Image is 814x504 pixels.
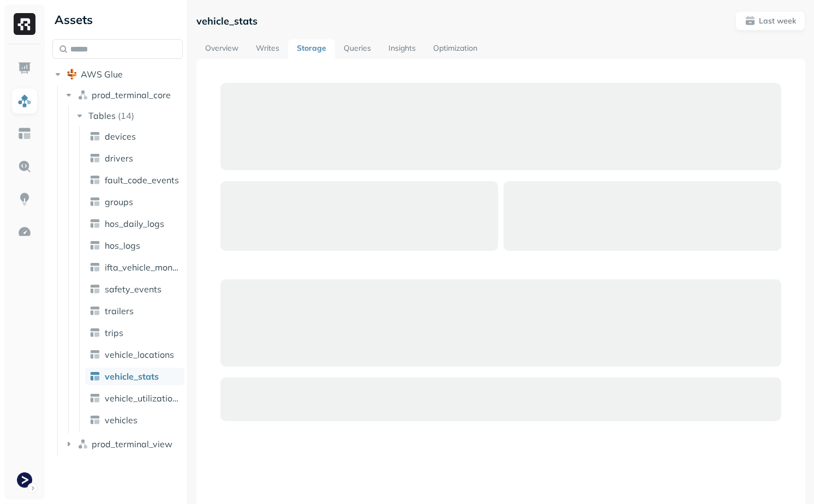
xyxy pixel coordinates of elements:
button: AWS Glue [52,65,183,83]
a: fault_code_events [85,171,184,189]
p: ( 14 ) [118,110,134,121]
span: hos_logs [105,240,140,251]
span: vehicle_stats [105,371,159,382]
span: AWS Glue [81,69,123,80]
a: hos_logs [85,237,184,254]
span: vehicle_utilization_day [105,393,180,404]
span: vehicles [105,415,137,425]
a: vehicle_stats [85,368,184,385]
img: Assets [17,94,32,108]
div: Assets [52,11,183,28]
img: table [89,393,100,404]
img: root [67,69,77,80]
a: devices [85,128,184,145]
img: Optimization [17,225,32,239]
img: table [89,371,100,382]
span: Tables [88,110,116,121]
img: table [89,218,100,229]
img: table [89,349,100,360]
img: table [89,131,100,142]
span: prod_terminal_view [92,439,172,449]
button: Last week [735,11,805,31]
a: Overview [196,39,247,59]
img: Asset Explorer [17,127,32,141]
img: table [89,175,100,185]
span: drivers [105,153,133,164]
span: devices [105,131,136,142]
a: hos_daily_logs [85,215,184,232]
a: vehicle_utilization_day [85,389,184,407]
img: Query Explorer [17,159,32,173]
img: table [89,305,100,316]
img: Insights [17,192,32,206]
img: Terminal [17,472,32,488]
a: trips [85,324,184,341]
p: vehicle_stats [196,15,258,27]
a: vehicles [85,411,184,429]
span: vehicle_locations [105,349,174,360]
span: groups [105,196,133,207]
img: namespace [77,439,88,449]
span: trips [105,327,123,338]
img: table [89,153,100,164]
a: Queries [335,39,380,59]
a: groups [85,193,184,211]
a: safety_events [85,280,184,298]
a: drivers [85,149,184,167]
a: Optimization [424,39,486,59]
button: prod_terminal_view [63,435,183,453]
img: table [89,284,100,295]
span: trailers [105,305,134,316]
img: Dashboard [17,61,32,75]
a: ifta_vehicle_months [85,259,184,276]
span: ifta_vehicle_months [105,262,180,273]
span: fault_code_events [105,175,179,185]
a: trailers [85,302,184,320]
p: Last week [759,16,796,26]
a: vehicle_locations [85,346,184,363]
img: table [89,240,100,251]
img: namespace [77,89,88,100]
a: Storage [288,39,335,59]
a: Writes [247,39,288,59]
button: prod_terminal_core [63,86,183,104]
img: table [89,262,100,273]
span: prod_terminal_core [92,89,171,100]
span: hos_daily_logs [105,218,164,229]
img: table [89,415,100,425]
img: table [89,327,100,338]
img: Ryft [14,13,35,35]
span: safety_events [105,284,161,295]
button: Tables(14) [74,107,184,124]
a: Insights [380,39,424,59]
img: table [89,196,100,207]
